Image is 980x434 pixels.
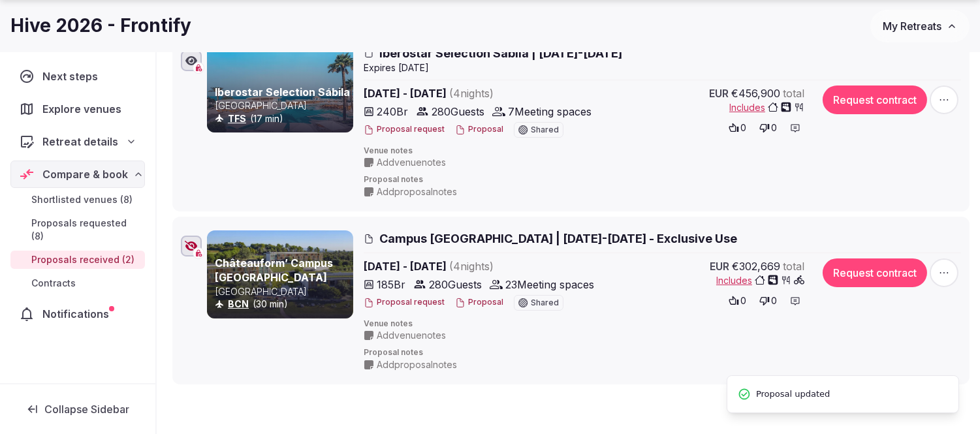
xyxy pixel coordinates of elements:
[740,294,746,307] span: 0
[364,146,961,157] span: Venue notes
[729,101,804,114] button: Includes
[771,121,777,134] span: 0
[215,99,351,112] p: [GEOGRAPHIC_DATA]
[709,85,729,101] span: EUR
[377,156,446,169] span: Add venue notes
[42,69,103,84] span: Next steps
[449,260,494,273] span: ( 4 night s )
[783,258,804,274] span: total
[215,256,333,284] a: Châteauform’ Campus [GEOGRAPHIC_DATA]
[505,277,594,292] span: 23 Meeting spaces
[771,294,777,307] span: 0
[10,214,145,245] a: Proposals requested (8)
[455,297,503,308] button: Proposal
[364,297,445,308] button: Proposal request
[379,230,737,247] span: Campus [GEOGRAPHIC_DATA] | [DATE]-[DATE] - Exclusive Use
[10,13,191,39] h1: Hive 2026 - Frontify
[228,113,246,124] a: TFS
[364,85,593,101] span: [DATE] - [DATE]
[31,253,134,266] span: Proposals received (2)
[429,277,482,292] span: 280 Guests
[731,85,780,101] span: €456,900
[377,104,408,119] span: 240 Br
[740,121,746,134] span: 0
[228,298,249,309] a: BCN
[364,61,961,74] div: Expire s [DATE]
[755,292,781,310] button: 0
[42,101,127,117] span: Explore venues
[455,124,503,135] button: Proposal
[10,95,145,123] a: Explore venues
[42,166,128,182] span: Compare & book
[755,119,781,137] button: 0
[364,258,594,274] span: [DATE] - [DATE]
[870,10,970,42] button: My Retreats
[783,85,804,101] span: total
[725,119,750,137] button: 0
[42,306,114,322] span: Notifications
[432,104,484,119] span: 280 Guests
[710,258,729,274] span: EUR
[10,191,145,209] a: Shortlisted venues (8)
[364,124,445,135] button: Proposal request
[31,277,76,290] span: Contracts
[215,298,351,311] div: (30 min)
[31,193,133,206] span: Shortlisted venues (8)
[31,217,140,243] span: Proposals requested (8)
[215,85,350,99] a: Iberostar Selection Sábila
[531,299,559,307] span: Shared
[449,87,494,100] span: ( 4 night s )
[823,258,927,287] button: Request contract
[823,85,927,114] button: Request contract
[531,126,559,134] span: Shared
[725,292,750,310] button: 0
[364,318,961,330] span: Venue notes
[379,45,622,61] span: Iberostar Selection Sabila | [DATE]-[DATE]
[44,403,129,416] span: Collapse Sidebar
[10,274,145,292] a: Contracts
[215,112,351,125] div: (17 min)
[716,274,804,287] button: Includes
[732,258,780,274] span: €302,669
[364,347,961,358] span: Proposal notes
[756,386,830,402] span: Proposal updated
[377,277,405,292] span: 185 Br
[364,174,961,185] span: Proposal notes
[10,251,145,269] a: Proposals received (2)
[883,20,941,33] span: My Retreats
[377,358,457,371] span: Add proposal notes
[10,395,145,424] button: Collapse Sidebar
[10,63,145,90] a: Next steps
[508,104,592,119] span: 7 Meeting spaces
[10,300,145,328] a: Notifications
[377,185,457,198] span: Add proposal notes
[42,134,118,149] span: Retreat details
[377,329,446,342] span: Add venue notes
[215,285,351,298] p: [GEOGRAPHIC_DATA]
